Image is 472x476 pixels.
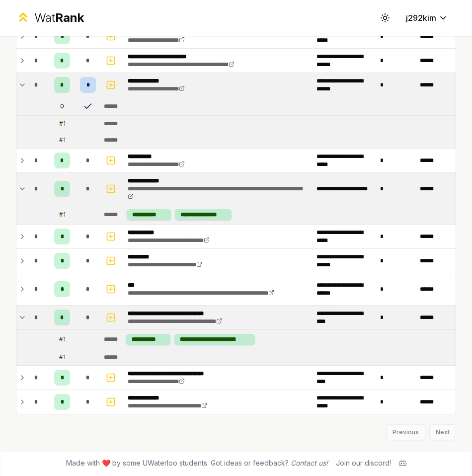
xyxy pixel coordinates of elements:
[398,9,456,27] button: j292kim
[59,211,66,219] div: # 1
[336,458,391,468] div: Join our discord!
[59,335,66,343] div: # 1
[291,459,328,467] a: Contact us!
[48,97,76,115] td: 0
[59,120,66,128] div: # 1
[55,10,84,25] span: Rank
[59,136,66,144] div: # 1
[16,10,84,26] a: WatRank
[66,458,328,468] span: Made with ❤️ by some UWaterloo students. Got ideas or feedback?
[406,12,436,24] span: j292kim
[34,10,84,26] div: Wat
[59,353,66,361] div: # 1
